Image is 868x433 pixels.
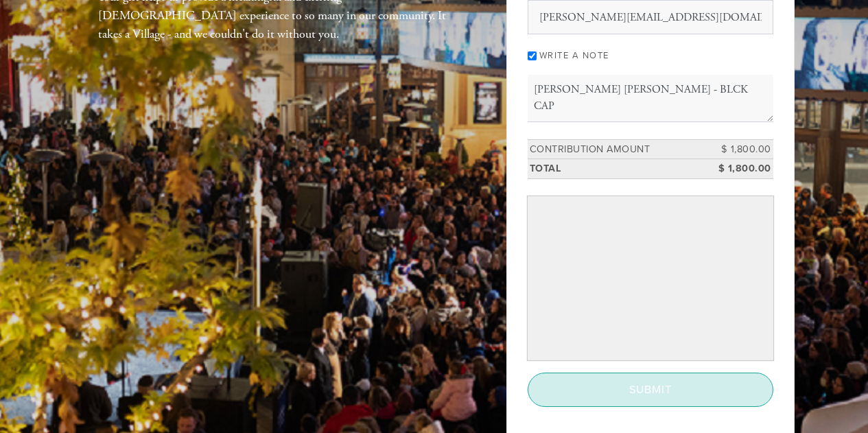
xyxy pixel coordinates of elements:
td: $ 1,800.00 [712,139,773,159]
input: Submit [528,373,773,407]
td: Contribution Amount [528,139,712,159]
td: Total [528,159,712,179]
iframe: Secure payment input frame [530,199,771,358]
label: Write a note [539,50,609,61]
td: $ 1,800.00 [712,159,773,179]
